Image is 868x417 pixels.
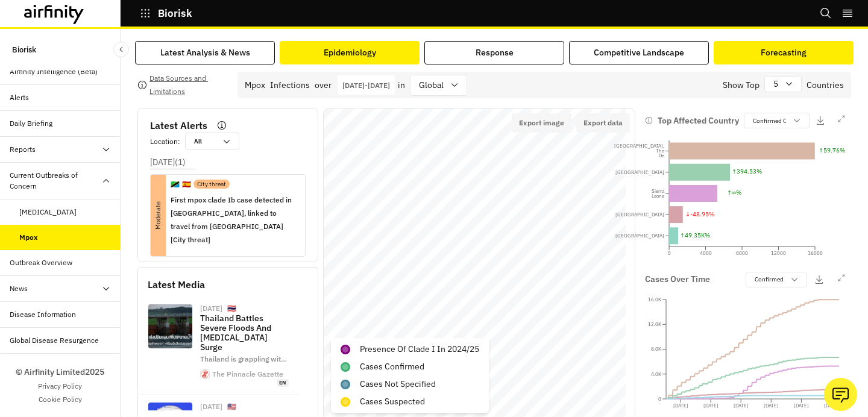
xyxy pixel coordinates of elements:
[680,231,710,239] text: ↑ 49.35K %
[755,275,784,284] p: Confirmed
[200,313,289,352] p: Thailand Battles Severe Floods And [MEDICAL_DATA] Surge
[700,250,712,256] tspan: 4000
[658,395,661,401] tspan: 0
[615,169,664,175] tspan: [GEOGRAPHIC_DATA]
[360,395,425,408] p: Cases Suspected
[113,42,129,57] button: Close Sidebar
[734,402,749,408] tspan: [DATE]
[658,114,739,127] p: Top Affected Country
[398,79,405,92] p: in
[594,46,684,59] div: Competitive Landscape
[10,257,72,268] div: Outbreak Overview
[148,277,308,292] p: Latest Media
[137,75,228,95] button: Data Sources and Limitations
[761,46,807,59] div: Forecasting
[807,79,844,92] p: Countries
[10,144,36,155] div: Reports
[10,309,76,320] div: Disease Information
[171,179,180,190] p: 🇹🇿
[200,403,222,410] div: [DATE]
[656,148,665,154] tspan: The
[201,370,209,378] img: favicon.ico
[150,136,180,147] p: Location :
[736,250,748,256] tspan: 8000
[764,402,779,408] tspan: [DATE]
[659,152,665,158] tspan: De
[824,402,839,408] tspan: [DATE]
[685,210,714,218] text: ↓ -48.95 %
[138,296,298,395] a: [DATE]🇹🇭Thailand Battles Severe Floods And [MEDICAL_DATA] SurgeThailand is grappling wit…The Pinn...
[158,8,192,19] p: Biorisk
[338,75,395,95] button: Interact with the calendar and add the check-in date for your trip.
[819,146,845,154] text: ↑ 59.76 %
[212,371,283,378] div: The Pinnacle Gazette
[342,81,390,90] p: [DATE] - [DATE]
[277,379,289,387] span: en
[360,343,479,356] p: Presence of Clade I in 2024/25
[576,113,630,133] button: Export data
[10,335,99,346] div: Global Disease Resurgence
[360,378,436,390] p: Cases Not Specified
[727,189,741,196] text: ↑ ∞ %
[10,118,52,129] div: Daily Briefing
[615,212,664,218] tspan: [GEOGRAPHIC_DATA]
[182,179,191,190] p: 🇪🇸
[820,3,832,24] button: Search
[648,296,661,302] tspan: 16.0K
[808,250,823,256] tspan: 16000
[723,79,759,92] p: Show Top
[753,116,799,125] p: Confirmed Cases
[652,188,665,194] tspan: Sierra
[160,46,250,59] div: Latest Analysis & News
[149,72,228,98] p: Data Sources and Limitations
[703,402,719,408] tspan: [DATE]
[150,156,186,169] p: [DATE] ( 1 )
[651,346,661,352] tspan: 8.0K
[512,113,571,133] button: Export image
[39,394,82,405] a: Cookie Policy
[645,273,710,286] p: Cases Over Time
[771,250,786,256] tspan: 12000
[651,371,661,377] tspan: 4.0K
[148,304,192,348] img: tpg%2Fsources%2Fbf982583-dddd-4ba5-aca3-5577da09871e.jpeg
[652,193,665,199] tspan: Leone
[360,360,424,373] p: Cases Confirmed
[16,366,104,378] p: © Airfinity Limited 2025
[150,264,186,277] p: [DATE] ( 2 )
[38,381,82,392] a: Privacy Policy
[315,79,332,92] p: over
[732,168,762,175] text: ↑ 394.53 %
[668,250,671,256] tspan: 0
[227,402,236,412] p: 🇺🇸
[773,78,778,90] p: 5
[10,170,101,192] div: Current Outbreaks of Concern
[140,3,192,24] button: Biorisk
[648,321,661,327] tspan: 12.0K
[118,208,199,223] p: Moderate
[10,92,29,103] div: Alerts
[673,402,688,408] tspan: [DATE]
[227,304,236,314] p: 🇹🇭
[824,378,857,411] button: Ask our analysts
[10,66,98,77] div: Airfinity Intelligence (Beta)
[270,79,310,92] p: Infections
[171,193,295,246] p: First mpox clade Ib case detected in [GEOGRAPHIC_DATA], linked to travel from [GEOGRAPHIC_DATA] [...
[19,232,38,243] div: Mpox
[150,118,207,133] p: Latest Alerts
[10,283,28,294] div: News
[200,305,222,312] div: [DATE]
[197,180,226,189] p: City threat
[476,46,514,59] div: Response
[614,143,664,149] tspan: [GEOGRAPHIC_DATA],
[794,402,809,408] tspan: [DATE]
[19,207,77,218] div: [MEDICAL_DATA]
[200,354,287,363] span: Thailand is grappling wit …
[12,39,36,61] p: Biorisk
[324,46,376,59] div: Epidemiology
[245,79,265,92] div: Mpox
[615,233,664,239] tspan: [GEOGRAPHIC_DATA]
